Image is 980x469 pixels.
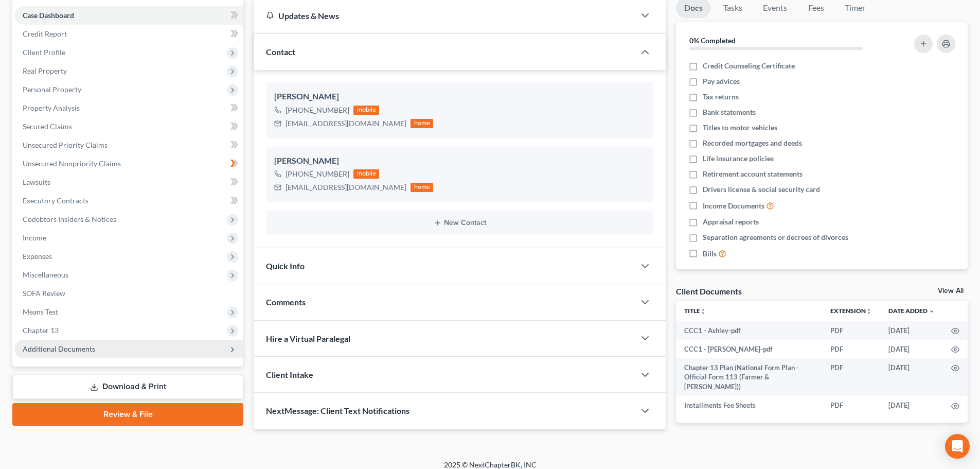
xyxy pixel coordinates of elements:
[703,92,739,102] span: Tax returns
[23,48,65,57] span: Client Profile
[411,183,433,192] div: home
[676,286,742,297] div: Client Documents
[880,358,943,396] td: [DATE]
[703,217,759,227] span: Appraisal reports
[703,107,756,117] span: Bank statements
[938,287,964,294] a: View All
[266,370,313,379] span: Client Intake
[23,196,88,205] span: Executory Contracts
[266,10,622,21] div: Updates & News
[266,261,305,271] span: Quick Info
[23,326,59,335] span: Chapter 13
[689,36,736,45] strong: 0% Completed
[676,358,822,396] td: Chapter 13 Plan (National Form Plan - Official Form 113 (Farmer & [PERSON_NAME]))
[23,29,67,38] span: Credit Report
[353,169,379,179] div: mobile
[945,434,970,459] div: Open Intercom Messenger
[353,106,379,115] div: mobile
[266,334,350,343] span: Hire a Virtual Paralegal
[23,252,52,260] span: Expenses
[14,136,243,154] a: Unsecured Priority Claims
[880,321,943,340] td: [DATE]
[23,307,58,316] span: Means Test
[14,6,243,25] a: Case Dashboard
[822,358,880,396] td: PDF
[23,289,65,298] span: SOFA Review
[880,340,943,358] td: [DATE]
[23,215,116,223] span: Codebtors Insiders & Notices
[703,76,740,86] span: Pay advices
[266,47,295,57] span: Contact
[12,403,243,426] a: Review & File
[23,85,81,94] span: Personal Property
[14,192,243,210] a: Executory Contracts
[14,25,243,43] a: Credit Report
[880,396,943,414] td: [DATE]
[14,173,243,192] a: Lawsuits
[23,270,68,279] span: Miscellaneous
[703,201,764,211] span: Income Documents
[274,91,645,103] div: [PERSON_NAME]
[676,396,822,414] td: Installments Fee Sheets
[23,11,74,20] span: Case Dashboard
[703,184,820,195] span: Drivers license & social security card
[23,141,108,149] span: Unsecured Priority Claims
[684,307,706,315] a: Titleunfold_more
[411,119,433,128] div: home
[286,169,349,179] div: [PHONE_NUMBER]
[14,154,243,173] a: Unsecured Nonpriority Claims
[23,122,72,131] span: Secured Claims
[23,344,95,353] span: Additional Documents
[12,375,243,399] a: Download & Print
[676,340,822,358] td: CCC1 - [PERSON_NAME]-pdf
[822,340,880,358] td: PDF
[23,66,67,75] span: Real Property
[23,178,50,186] span: Lawsuits
[23,159,121,168] span: Unsecured Nonpriority Claims
[700,308,706,315] i: unfold_more
[703,61,795,71] span: Credit Counseling Certificate
[14,284,243,303] a: SOFA Review
[676,321,822,340] td: CCC1 - Ashley-pdf
[23,233,46,242] span: Income
[14,117,243,136] a: Secured Claims
[822,396,880,414] td: PDF
[266,297,306,307] span: Comments
[822,321,880,340] td: PDF
[703,138,802,148] span: Recorded mortgages and deeds
[888,307,935,315] a: Date Added expand_more
[274,155,645,167] div: [PERSON_NAME]
[286,118,406,129] div: [EMAIL_ADDRESS][DOMAIN_NAME]
[703,153,774,164] span: Life insurance policies
[703,232,848,242] span: Separation agreements or decrees of divorces
[274,219,645,227] button: New Contact
[703,169,803,179] span: Retirement account statements
[703,249,717,259] span: Bills
[830,307,872,315] a: Extensionunfold_more
[703,123,777,133] span: Titles to motor vehicles
[23,103,80,112] span: Property Analysis
[286,105,349,115] div: [PHONE_NUMBER]
[266,406,409,415] span: NextMessage: Client Text Notifications
[866,308,872,315] i: unfold_more
[14,99,243,117] a: Property Analysis
[286,182,406,193] div: [EMAIL_ADDRESS][DOMAIN_NAME]
[929,308,935,315] i: expand_more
